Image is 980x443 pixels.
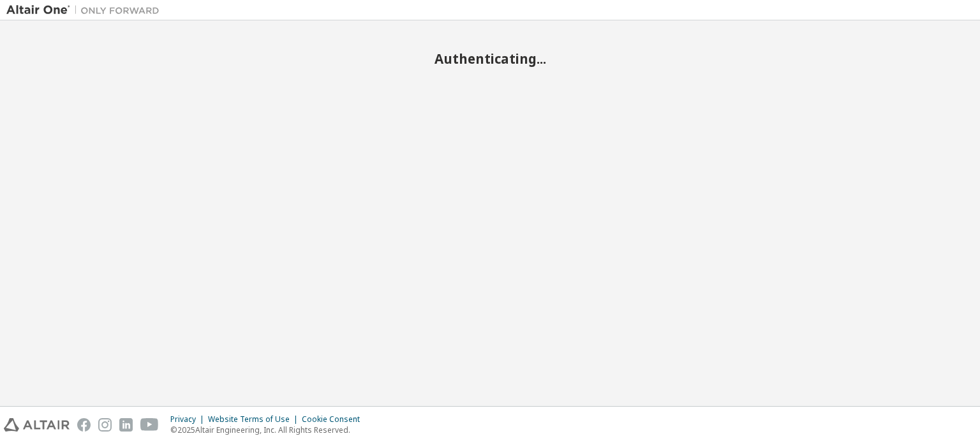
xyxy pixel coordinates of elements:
[170,414,208,425] div: Privacy
[170,425,367,435] p: © 2025 Altair Engineering, Inc. All Rights Reserved.
[302,414,367,425] div: Cookie Consent
[98,418,112,432] img: instagram.svg
[208,414,302,425] div: Website Terms of Use
[77,418,91,432] img: facebook.svg
[4,418,70,432] img: altair_logo.svg
[140,418,159,432] img: youtube.svg
[119,418,133,432] img: linkedin.svg
[6,50,974,67] h2: Authenticating...
[6,4,166,17] img: Altair One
